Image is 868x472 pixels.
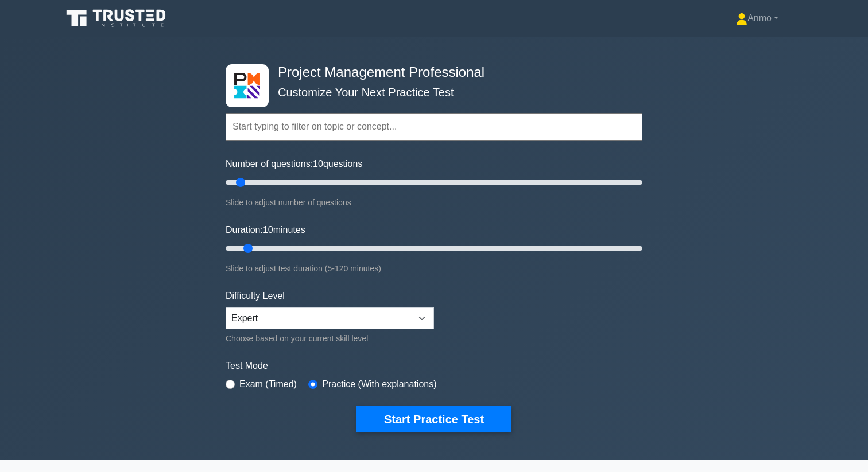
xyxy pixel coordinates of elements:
[226,196,642,209] div: Slide to adjust number of questions
[226,223,305,237] label: Duration: minutes
[313,159,323,169] span: 10
[322,377,436,391] label: Practice (With explanations)
[273,64,586,81] h4: Project Management Professional
[226,157,362,171] label: Number of questions: questions
[226,262,642,275] div: Slide to adjust test duration (5-120 minutes)
[226,359,642,373] label: Test Mode
[226,289,285,303] label: Difficulty Level
[263,225,273,235] span: 10
[226,331,434,345] div: Choose based on your current skill level
[226,113,642,141] input: Start typing to filter on topic or concept...
[239,377,297,391] label: Exam (Timed)
[708,7,806,30] a: Anmo
[356,406,511,432] button: Start Practice Test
